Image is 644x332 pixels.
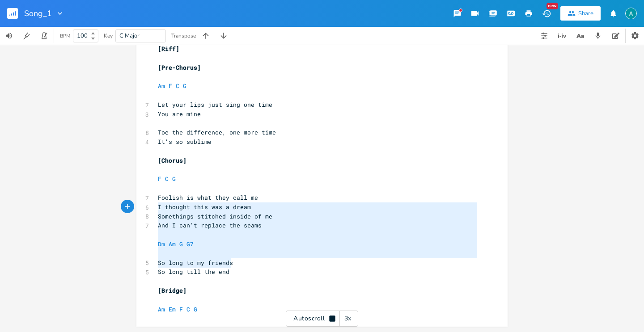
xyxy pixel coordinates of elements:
[158,193,258,202] span: Foolish is what they call me
[158,212,272,220] span: Somethings stitched inside of me
[169,240,176,248] span: Am
[169,82,172,90] span: F
[171,33,196,38] div: Transpose
[158,259,233,267] span: So long to my friends
[24,9,52,17] span: Song_1
[158,156,186,164] span: [Chorus]
[158,101,272,109] span: Let your lips just sing one time
[104,33,113,38] div: Key
[179,240,183,248] span: G
[165,175,169,183] span: C
[158,63,201,71] span: [Pre-Chorus]
[60,34,70,38] div: BPM
[158,138,212,146] span: It's so sublime
[179,305,183,313] span: F
[547,3,558,9] div: New
[340,311,356,327] div: 3x
[158,110,201,118] span: You are mine
[158,305,165,313] span: Am
[158,45,179,53] span: [Riff]
[172,175,176,183] span: G
[158,268,229,276] span: So long till the end
[158,82,165,90] span: Am
[183,82,186,90] span: G
[286,311,358,327] div: Autoscroll
[158,175,161,183] span: F
[560,6,601,21] button: Share
[538,5,555,21] button: New
[119,32,140,40] span: C Major
[186,305,190,313] span: C
[158,221,262,229] span: And I can't replace the seams
[169,305,176,313] span: Em
[176,82,179,90] span: C
[158,203,251,211] span: I thought this was a dream
[158,128,276,136] span: Toe the difference, one more time
[158,240,165,248] span: Dm
[186,240,194,248] span: G7
[194,305,197,313] span: G
[625,8,637,19] img: Alex
[578,9,593,17] div: Share
[158,286,186,294] span: [Bridge]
